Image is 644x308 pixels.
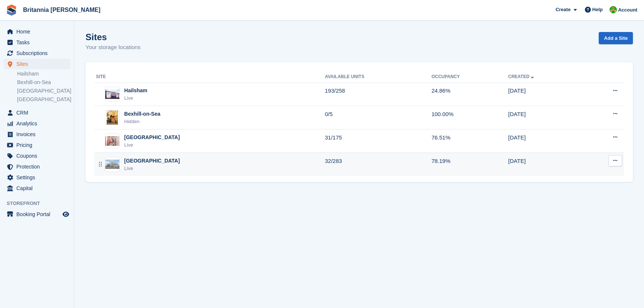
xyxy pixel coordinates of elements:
[325,71,432,83] th: Available Units
[124,87,147,94] div: Hailsham
[431,153,508,176] td: 78.19%
[124,165,180,172] div: Live
[124,134,180,141] div: [GEOGRAPHIC_DATA]
[508,74,535,79] a: Created
[86,43,141,52] p: Your storage locations
[325,106,432,129] td: 0/5
[556,6,570,13] span: Create
[7,200,74,207] span: Storefront
[4,108,70,118] a: menu
[4,209,70,219] a: menu
[124,141,180,149] div: Live
[4,26,70,37] a: menu
[431,83,508,106] td: 24.86%
[508,106,582,129] td: [DATE]
[599,32,633,44] a: Add a Site
[17,96,70,103] a: [GEOGRAPHIC_DATA]
[20,4,103,16] a: Britannia [PERSON_NAME]
[508,83,582,106] td: [DATE]
[16,172,61,183] span: Settings
[86,32,141,42] h1: Sites
[105,160,119,169] img: Image of Eastbourne site
[4,129,70,139] a: menu
[16,209,61,219] span: Booking Portal
[4,172,70,183] a: menu
[4,183,70,193] a: menu
[16,26,61,37] span: Home
[16,48,61,58] span: Subscriptions
[16,129,61,139] span: Invoices
[325,83,432,106] td: 193/258
[16,37,61,48] span: Tasks
[16,183,61,193] span: Capital
[105,136,119,146] img: Image of Newhaven site
[4,59,70,69] a: menu
[4,161,70,172] a: menu
[592,6,603,13] span: Help
[609,6,617,13] img: Wendy Thorp
[4,151,70,161] a: menu
[124,118,160,125] div: Hidden
[618,6,637,14] span: Account
[4,118,70,129] a: menu
[17,79,70,86] a: Bexhill-on-Sea
[6,4,17,16] img: stora-icon-8386f47178a22dfd0bd8f6a31ec36ba5ce8667c1dd55bd0f319d3a0aa187defe.svg
[431,106,508,129] td: 100.00%
[508,129,582,153] td: [DATE]
[124,94,147,102] div: Live
[4,48,70,58] a: menu
[17,70,70,77] a: Hailsham
[17,87,70,94] a: [GEOGRAPHIC_DATA]
[105,89,119,99] img: Image of Hailsham site
[4,140,70,150] a: menu
[94,71,325,83] th: Site
[16,161,61,172] span: Protection
[124,110,160,118] div: Bexhill-on-Sea
[124,157,180,165] div: [GEOGRAPHIC_DATA]
[107,110,118,125] img: Image of Bexhill-on-Sea site
[16,108,61,118] span: CRM
[16,118,61,129] span: Analytics
[4,37,70,48] a: menu
[325,153,432,176] td: 32/283
[508,153,582,176] td: [DATE]
[16,140,61,150] span: Pricing
[325,129,432,153] td: 31/175
[61,210,70,219] a: Preview store
[16,151,61,161] span: Coupons
[431,71,508,83] th: Occupancy
[431,129,508,153] td: 76.51%
[16,59,61,69] span: Sites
